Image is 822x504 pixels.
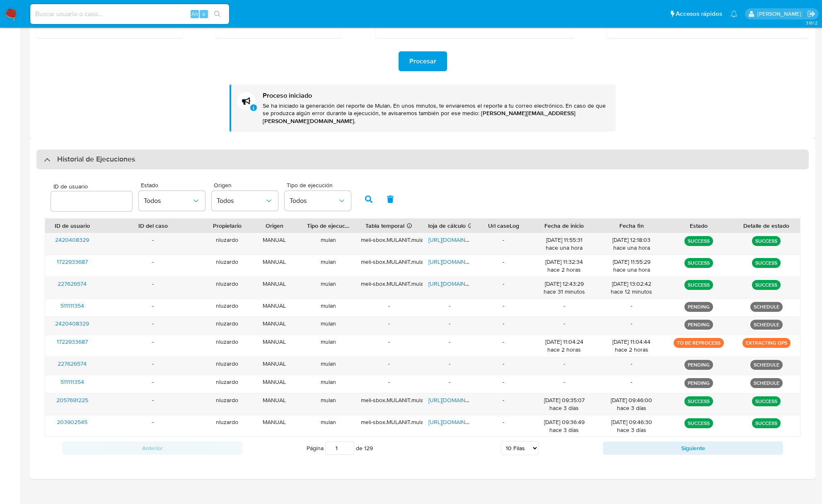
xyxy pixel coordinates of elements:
button: search-icon [209,8,226,20]
a: Notificaciones [730,10,737,17]
input: Buscar usuario o caso... [30,9,229,19]
a: Salir [807,10,816,18]
span: Accesos rápidos [676,10,722,18]
span: Alt [191,10,198,18]
span: 3.161.2 [806,19,818,26]
span: s [203,10,205,18]
p: nicolas.luzardo@mercadolibre.com [757,10,804,18]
